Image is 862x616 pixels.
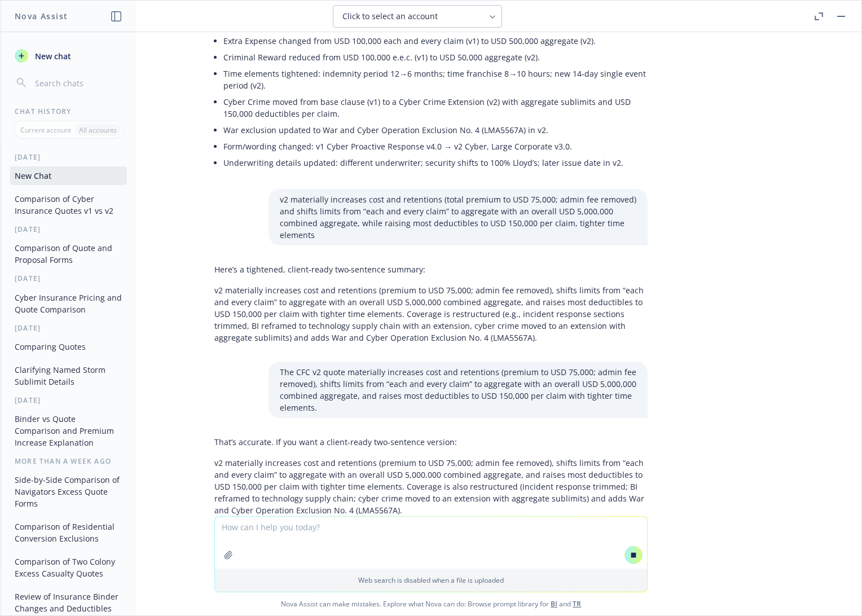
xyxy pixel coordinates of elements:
button: Comparison of Cyber Insurance Quotes v1 vs v2 [10,190,127,220]
span: Click to select an account [342,11,438,22]
div: [DATE] [1,274,136,283]
p: v2 materially increases cost and retentions (premium to USD 75,000; admin fee removed), shifts li... [214,457,648,516]
h1: Nova Assist [15,10,68,22]
a: TR [573,599,581,609]
p: Current account [20,125,71,135]
input: Search chats [33,75,122,91]
button: Comparison of Residential Conversion Exclusions [10,517,127,548]
li: Criminal Reward reduced from USD 100,000 e.e.c. (v1) to USD 50,000 aggregate (v2). [223,49,648,65]
button: Binder vs Quote Comparison and Premium Increase Explanation [10,410,127,452]
li: Underwriting details updated: different underwriter; security shifts to 100% Lloyd’s; later issue... [223,155,648,171]
div: [DATE] [1,225,136,234]
div: [DATE] [1,152,136,162]
div: [DATE] [1,395,136,405]
p: Web search is disabled when a file is uploaded [222,575,640,585]
button: Comparison of Quote and Proposal Forms [10,239,127,269]
button: Side-by-Side Comparison of Navigators Excess Quote Forms [10,470,127,513]
p: v2 materially increases cost and retentions (premium to USD 75,000; admin fee removed), shifts li... [214,284,648,344]
li: Extra Expense changed from USD 100,000 each and every claim (v1) to USD 500,000 aggregate (v2). [223,33,648,49]
p: The CFC v2 quote materially increases cost and retentions (premium to USD 75,000; admin fee remov... [280,366,636,413]
button: Click to select an account [333,5,502,28]
span: New chat [33,50,71,62]
button: New chat [10,46,127,66]
li: Cyber Crime moved from base clause (v1) to a Cyber Crime Extension (v2) with aggregate sublimits ... [223,94,648,122]
div: Chat History [1,107,136,116]
li: Time elements tightened: indemnity period 12→6 months; time franchise 8→10 hours; new 14‑day sing... [223,65,648,94]
li: War exclusion updated to War and Cyber Operation Exclusion No. 4 (LMA5567A) in v2. [223,122,648,138]
div: [DATE] [1,323,136,333]
p: Here’s a tightened, client‑ready two‑sentence summary: [214,263,648,275]
div: More than a week ago [1,456,136,466]
p: v2 materially increases cost and retentions (total premium to USD 75,000; admin fee removed) and ... [280,193,636,241]
button: New Chat [10,166,127,185]
button: Clarifying Named Storm Sublimit Details [10,360,127,391]
p: All accounts [79,125,117,135]
span: Nova Assist can make mistakes. Explore what Nova can do: Browse prompt library for and [5,592,857,615]
button: Cyber Insurance Pricing and Quote Comparison [10,288,127,319]
button: Comparison of Two Colony Excess Casualty Quotes [10,552,127,583]
li: Form/wording changed: v1 Cyber Proactive Response v4.0 → v2 Cyber, Large Corporate v3.0. [223,138,648,155]
p: That’s accurate. If you want a client-ready two-sentence version: [214,436,648,448]
button: Comparing Quotes [10,337,127,356]
a: BI [551,599,557,609]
